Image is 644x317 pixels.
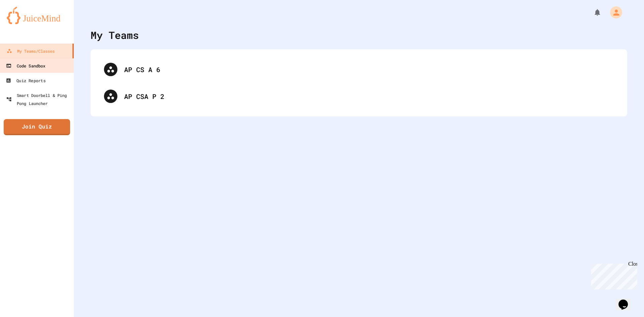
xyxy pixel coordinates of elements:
[6,91,72,108] div: Smart Doorbell & Ping Pong Launcher
[97,56,621,83] div: AP CS A 6
[603,5,624,20] div: My Account
[91,28,139,43] div: My Teams
[3,3,46,43] div: Chat with us now!Close
[7,7,67,24] img: logo-orange.svg
[588,261,637,289] iframe: chat widget
[124,91,614,101] div: AP CSA P 2
[581,7,603,18] div: My Notifications
[6,76,46,85] div: Quiz Reports
[7,47,55,55] div: My Teams/Classes
[6,62,46,70] div: Code Sandbox
[97,83,621,110] div: AP CSA P 2
[124,64,614,74] div: AP CS A 6
[4,119,70,135] a: Join Quiz
[616,290,637,310] iframe: chat widget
